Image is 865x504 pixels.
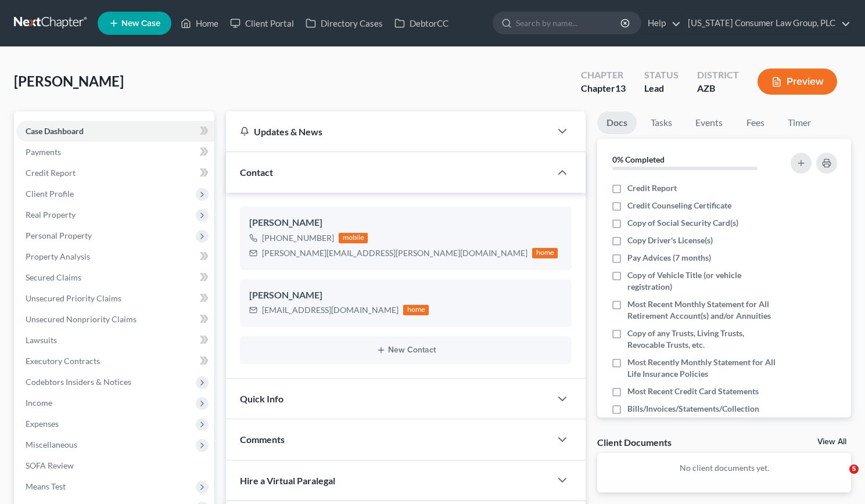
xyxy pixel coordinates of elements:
[26,419,59,429] span: Expenses
[697,69,739,82] div: District
[627,327,777,351] span: Copy of any Trusts, Living Trusts, Revocable Trusts, etc.
[240,434,285,445] span: Comments
[175,13,224,34] a: Home
[16,163,214,183] a: Credit Report
[26,189,74,199] span: Client Profile
[26,356,100,366] span: Executory Contracts
[16,121,214,142] a: Case Dashboard
[26,126,84,136] span: Case Dashboard
[16,246,214,267] a: Property Analysis
[581,82,626,95] div: Chapter
[532,248,558,258] div: home
[240,475,335,486] span: Hire a Virtual Paralegal
[26,251,90,261] span: Property Analysis
[249,345,562,355] button: New Contact
[737,111,774,134] a: Fees
[26,398,52,408] span: Income
[627,252,711,264] span: Pay Advices (7 months)
[16,267,214,288] a: Secured Claims
[389,13,454,34] a: DebtorCC
[16,330,214,351] a: Lawsuits
[262,247,527,259] div: [PERSON_NAME][EMAIL_ADDRESS][PERSON_NAME][DOMAIN_NAME]
[16,351,214,372] a: Executory Contracts
[627,217,738,229] span: Copy of Social Security Card(s)
[300,13,389,34] a: Directory Cases
[825,465,853,492] iframe: Intercom live chat
[615,82,626,93] span: 13
[581,69,626,82] div: Chapter
[627,298,777,322] span: Most Recent Monthly Statement for All Retirement Account(s) and/or Annuities
[597,436,672,448] div: Client Documents
[26,272,81,282] span: Secured Claims
[14,73,124,89] span: [PERSON_NAME]
[26,210,76,219] span: Real Property
[697,82,739,95] div: AZB
[644,69,679,82] div: Status
[641,111,681,134] a: Tasks
[339,233,368,243] div: mobile
[627,235,713,246] span: Copy Driver's License(s)
[26,147,61,157] span: Payments
[16,288,214,309] a: Unsecured Priority Claims
[262,304,399,316] div: [EMAIL_ADDRESS][DOMAIN_NAME]
[606,462,842,474] p: No client documents yet.
[778,111,820,134] a: Timer
[627,386,759,397] span: Most Recent Credit Card Statements
[26,231,92,240] span: Personal Property
[240,167,273,178] span: Contact
[758,69,837,95] button: Preview
[849,465,859,474] span: 5
[249,216,562,230] div: [PERSON_NAME]
[597,111,637,134] a: Docs
[26,440,77,449] span: Miscellaneous
[627,200,731,211] span: Credit Counseling Certificate
[682,13,850,34] a: [US_STATE] Consumer Law Group, PLC
[240,125,537,138] div: Updates & News
[26,335,57,345] span: Lawsuits
[686,111,732,134] a: Events
[612,154,665,164] strong: 0% Completed
[26,314,137,324] span: Unsecured Nonpriority Claims
[224,13,300,34] a: Client Portal
[26,377,131,387] span: Codebtors Insiders & Notices
[516,12,622,34] input: Search by name...
[627,403,777,426] span: Bills/Invoices/Statements/Collection Letters/Creditor Correspondence
[16,309,214,330] a: Unsecured Nonpriority Claims
[817,438,846,446] a: View All
[240,393,283,404] span: Quick Info
[249,289,562,303] div: [PERSON_NAME]
[26,168,76,178] span: Credit Report
[642,13,681,34] a: Help
[16,142,214,163] a: Payments
[627,182,677,194] span: Credit Report
[403,305,429,315] div: home
[26,481,66,491] span: Means Test
[16,455,214,476] a: SOFA Review
[262,232,334,244] div: [PHONE_NUMBER]
[26,460,74,470] span: SOFA Review
[627,357,777,380] span: Most Recently Monthly Statement for All Life Insurance Policies
[644,82,679,95] div: Lead
[121,19,160,28] span: New Case
[627,269,777,293] span: Copy of Vehicle Title (or vehicle registration)
[26,293,121,303] span: Unsecured Priority Claims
